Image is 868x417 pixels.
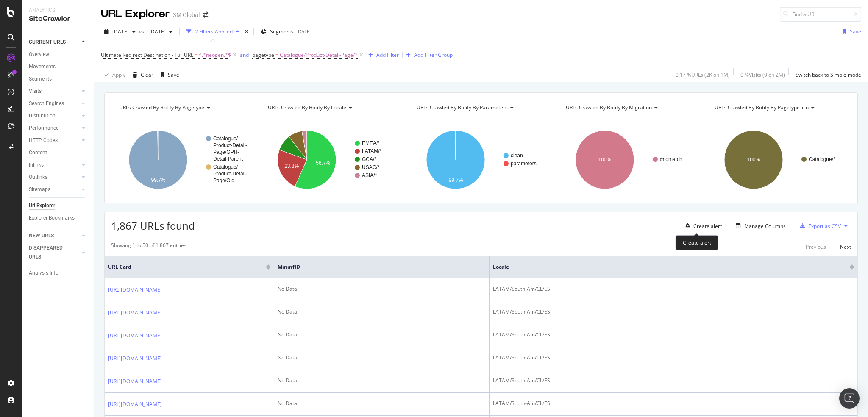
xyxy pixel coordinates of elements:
div: Switch back to Simple mode [796,71,861,78]
span: Catalogue/Product-Detail-Page/* [280,49,358,61]
text: #nomatch [660,156,682,162]
div: Overview [29,50,49,59]
button: and [240,51,249,59]
div: Showing 1 to 50 of 1,867 entries [111,242,186,252]
svg: A chart. [111,123,254,197]
div: 3M Global [173,11,200,19]
a: Visits [29,87,79,96]
svg: A chart. [260,123,403,197]
div: Sitemaps [29,185,50,194]
div: SiteCrawler [29,14,87,24]
div: Next [840,243,851,250]
div: No Data [278,308,486,316]
a: HTTP Codes [29,136,79,145]
div: Segments [29,75,52,83]
div: LATAM/South-Am/CL/ES [493,331,854,339]
div: 0 % Visits ( 0 on 2M ) [740,71,785,78]
div: Distribution [29,111,56,120]
button: [DATE] [101,25,139,39]
div: No Data [278,400,486,407]
div: LATAM/South-Am/CL/ES [493,377,854,384]
svg: A chart. [558,123,701,197]
svg: A chart. [707,123,850,197]
button: Export as CSV [796,219,841,233]
text: Catalogue/ [213,164,238,170]
div: Manage Columns [744,222,786,230]
div: Outlinks [29,173,47,182]
div: Explorer Bookmarks [29,214,75,222]
a: Content [29,148,88,157]
div: Add Filter [376,51,399,58]
div: DISAPPEARED URLS [29,244,72,261]
div: arrow-right-arrow-left [203,12,208,18]
text: 23.8% [284,163,299,169]
div: Save [168,71,179,78]
a: Analysis Info [29,269,88,278]
text: EMEA/* [362,140,380,146]
span: ^.*neogen.*$ [199,49,231,61]
div: Inlinks [29,161,44,170]
h4: URLs Crawled By Botify By pagetype [117,101,248,114]
text: Page/Old [213,178,234,183]
div: NEW URLS [29,231,54,240]
div: Export as CSV [808,222,841,230]
a: CURRENT URLS [29,38,79,47]
h4: URLs Crawled By Botify By migration [564,101,695,114]
div: Add Filter Group [414,51,453,58]
input: Find a URL [780,7,861,22]
div: Previous [806,243,826,250]
div: LATAM/South-Am/CL/ES [493,308,854,316]
text: Page/GPH- [213,149,239,155]
div: No Data [278,331,486,339]
button: Next [840,242,851,252]
span: = [195,51,198,58]
a: Sitemaps [29,185,79,194]
div: Content [29,148,47,157]
div: No Data [278,377,486,384]
div: Performance [29,124,58,133]
span: URLs Crawled By Botify By pagetype_cln [715,104,809,111]
text: LATAM/* [362,148,382,154]
text: GCA/* [362,156,376,162]
button: Add Filter Group [403,50,453,60]
button: Save [839,25,861,39]
text: 100% [747,157,760,163]
a: [URL][DOMAIN_NAME] [108,309,162,317]
div: No Data [278,285,486,293]
button: [DATE] [146,25,176,39]
span: = [275,51,278,58]
a: [URL][DOMAIN_NAME] [108,400,162,409]
text: 99.7% [151,177,165,183]
button: Previous [806,242,826,252]
a: Search Engines [29,99,79,108]
a: [URL][DOMAIN_NAME] [108,331,162,340]
span: 1,867 URLs found [111,219,195,233]
text: Product-Detail- [213,171,247,177]
div: Analysis Info [29,269,58,278]
div: CURRENT URLS [29,38,66,47]
text: 99.7% [449,177,463,183]
span: URLs Crawled By Botify By locale [268,104,346,111]
div: Open Intercom Messenger [839,388,860,409]
div: LATAM/South-Am/CL/ES [493,285,854,293]
span: Ultimate Redirect Destination - Full URL [101,51,193,58]
h4: URLs Crawled By Botify By locale [266,101,397,114]
h4: URLs Crawled By Botify By pagetype_cln [713,101,843,114]
text: Catalogue/* [809,156,835,162]
text: 56.7% [316,160,330,166]
div: Search Engines [29,99,64,108]
a: Segments [29,75,88,83]
div: Create alert [693,222,722,230]
button: Create alert [682,219,722,233]
a: [URL][DOMAIN_NAME] [108,354,162,363]
a: Explorer Bookmarks [29,214,88,222]
div: Visits [29,87,42,96]
text: Detail-Parent [213,156,243,162]
svg: A chart. [409,123,552,197]
button: Segments[DATE] [257,25,315,39]
span: locale [493,263,837,271]
div: LATAM/South-Am/CL/ES [493,400,854,407]
span: 2023 Dec. 3rd [146,28,166,35]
